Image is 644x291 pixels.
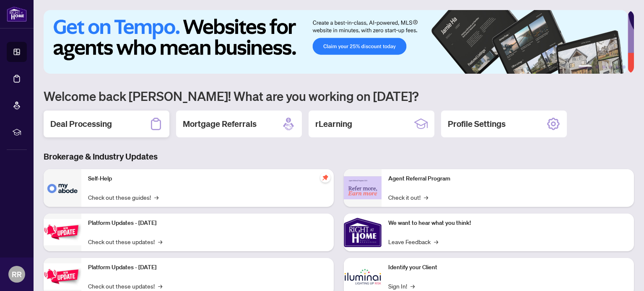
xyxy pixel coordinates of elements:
[154,193,158,202] span: →
[595,65,599,69] button: 2
[388,237,438,246] a: Leave Feedback→
[609,65,612,69] button: 4
[410,281,415,291] span: →
[88,219,327,228] p: Platform Updates - [DATE]
[158,281,162,291] span: →
[448,118,506,130] h2: Profile Settings
[44,263,81,290] img: Platform Updates - July 8, 2025
[320,173,330,183] span: pushpin
[602,65,605,69] button: 3
[579,65,592,69] button: 1
[434,237,438,246] span: →
[44,10,628,74] img: Slide 0
[388,219,627,228] p: We want to hear what you think!
[12,268,22,280] span: RR
[44,88,634,104] h1: Welcome back [PERSON_NAME]! What are you working on [DATE]?
[610,262,636,287] button: Open asap
[388,193,428,202] a: Check it out!→
[615,65,619,69] button: 5
[50,118,112,130] h2: Deal Processing
[388,281,415,291] a: Sign In!→
[183,118,257,130] h2: Mortgage Referrals
[88,281,162,291] a: Check out these updates!→
[7,6,27,22] img: logo
[158,237,162,246] span: →
[88,237,162,246] a: Check out these updates!→
[388,263,627,272] p: Identify your Client
[315,118,352,130] h2: rLearning
[88,193,158,202] a: Check out these guides!→
[424,193,428,202] span: →
[44,151,634,162] h3: Brokerage & Industry Updates
[88,263,327,272] p: Platform Updates - [DATE]
[622,65,626,69] button: 6
[388,174,627,183] p: Agent Referral Program
[44,219,81,245] img: Platform Updates - July 21, 2025
[344,214,382,251] img: We want to hear what you think!
[344,176,382,199] img: Agent Referral Program
[44,169,81,207] img: Self-Help
[88,174,327,183] p: Self-Help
